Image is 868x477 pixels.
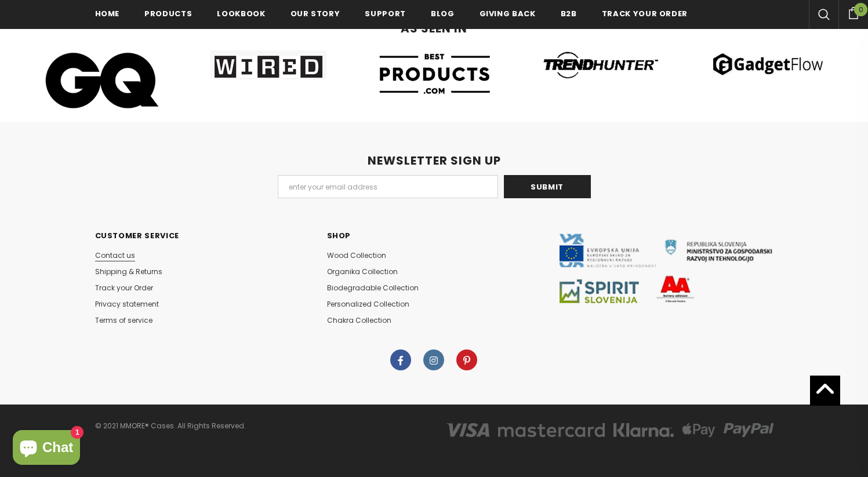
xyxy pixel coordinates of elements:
[95,264,162,280] a: Shipping & Returns
[95,8,120,19] span: Home
[278,175,498,198] input: Email Address
[710,50,826,78] img: Gadget Flow Logo
[95,250,135,260] span: Contact us
[431,8,455,19] span: Blog
[95,299,159,309] span: Privacy statement
[365,8,406,19] span: support
[368,152,501,169] span: NEWSLETTER SIGN UP
[217,8,265,19] span: Lookbook
[327,280,419,296] a: Biodegradable Collection
[95,315,152,325] span: Terms of service
[724,423,773,437] img: paypal
[95,296,159,312] a: Privacy statement
[44,50,160,110] img: GQ Logo
[613,423,674,437] img: american_express
[682,423,715,437] img: apple_pay
[480,8,536,19] span: Giving back
[327,315,391,325] span: Chakra Collection
[95,267,162,276] span: Shipping & Returns
[838,5,868,19] a: 0
[504,175,591,198] input: Submit
[95,312,152,329] a: Terms of service
[327,267,398,276] span: Organika Collection
[602,8,688,19] span: Track your order
[9,430,83,468] inbox-online-store-chat: Shopify online store chat
[95,230,179,241] span: Customer Service
[95,247,135,264] a: Contact us
[290,8,340,19] span: Our Story
[854,3,867,16] span: 0
[446,423,489,437] img: visa
[210,50,326,79] img: Wired Logo
[498,423,605,437] img: master
[327,283,419,293] span: Biodegradable Collection
[561,8,577,19] span: B2B
[95,283,153,293] span: Track your Order
[327,250,386,260] span: Wood Collection
[377,50,493,98] img: Best Products.com Logo
[559,263,773,272] a: Javni razpis
[327,264,398,280] a: Organika Collection
[144,8,192,19] span: Products
[327,247,386,264] a: Wood Collection
[559,234,773,303] img: Javni Razpis
[327,296,409,312] a: Personalized Collection
[327,230,351,241] span: SHOP
[95,418,426,434] div: © 2021 MMORE® Cases. All Rights Reserved.
[543,50,659,79] img: Trend Hunter Logo
[327,299,409,309] span: Personalized Collection
[95,280,153,296] a: Track your Order
[401,20,467,37] span: AS SEEN IN
[327,312,391,329] a: Chakra Collection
